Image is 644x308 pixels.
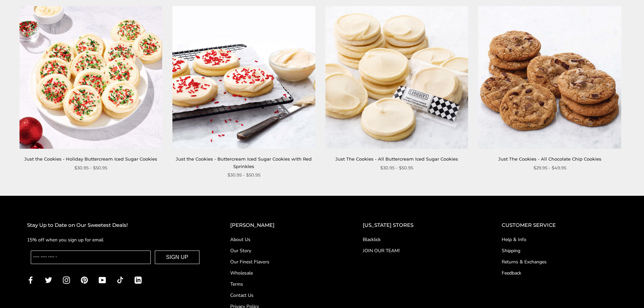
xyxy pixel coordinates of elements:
iframe: Sign Up via Text for Offers [5,282,70,303]
a: Just The Cookies - All Chocolate Chip Cookies [498,156,601,162]
a: Blacklick [363,236,475,243]
a: Help & Info [502,236,617,243]
a: Shipping [502,247,617,254]
img: Just the Cookies - Buttercream Iced Sugar Cookies with Red Sprinkles [172,6,315,149]
a: Feedback [502,269,617,277]
a: YouTube [99,276,106,284]
a: JOIN OUR TEAM! [363,247,475,254]
a: Contact Us [230,292,336,299]
a: Twitter [45,276,52,284]
a: Facebook [27,276,34,284]
a: Pinterest [81,276,88,284]
a: Just the Cookies - Holiday Buttercream Iced Sugar Cookies [24,156,157,162]
a: Wholesale [230,269,336,277]
a: Terms [230,281,336,288]
img: Just The Cookies - All Buttercream Iced Sugar Cookies [326,6,468,149]
p: 15% off when you sign up for email [27,236,203,244]
a: Returns & Exchanges [502,258,617,265]
a: Just The Cookies - All Buttercream Iced Sugar Cookies [335,156,458,162]
a: Just the Cookies - Buttercream Iced Sugar Cookies with Red Sprinkles [176,156,312,169]
img: Just The Cookies - All Chocolate Chip Cookies [478,6,621,149]
img: Just the Cookies - Holiday Buttercream Iced Sugar Cookies [20,6,162,149]
h2: CUSTOMER SERVICE [502,221,617,230]
span: $30.95 - $50.95 [380,164,413,171]
a: Our Finest Flavors [230,258,336,265]
a: LinkedIn [135,276,142,284]
a: About Us [230,236,336,243]
span: $30.95 - $50.95 [74,164,107,171]
h2: [PERSON_NAME] [230,221,336,230]
h2: Stay Up to Date on Our Sweetest Deals! [27,221,203,230]
span: $29.95 - $49.95 [533,164,566,171]
span: $30.95 - $50.95 [228,171,260,179]
a: Our Story [230,247,336,254]
button: SIGN UP [155,251,199,264]
a: TikTok [117,276,124,284]
h2: [US_STATE] STORES [363,221,475,230]
a: Instagram [63,276,70,284]
input: Enter your email [31,251,151,264]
